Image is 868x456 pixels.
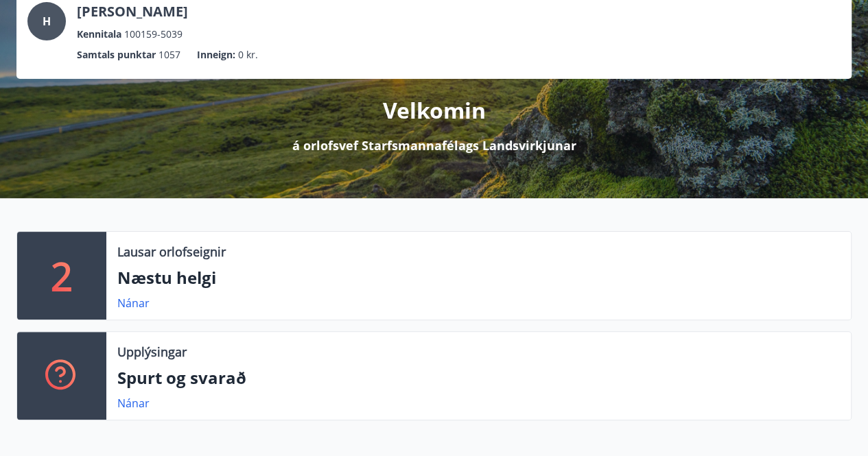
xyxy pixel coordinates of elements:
p: Lausar orlofseignir [117,243,226,261]
p: á orlofsvef Starfsmannafélags Landsvirkjunar [292,136,576,154]
span: 1057 [159,47,180,62]
p: Kennitala [77,27,121,42]
span: H [43,14,51,29]
span: 0 kr. [238,47,258,62]
p: [PERSON_NAME] [77,2,188,21]
p: Samtals punktar [77,47,156,62]
span: 100159-5039 [124,27,183,42]
p: Velkomin [383,95,486,125]
p: Upplýsingar [117,343,187,361]
a: Nánar [117,296,150,311]
p: 2 [51,250,73,302]
a: Nánar [117,396,150,411]
p: Inneign : [197,47,235,62]
p: Næstu helgi [117,266,840,289]
p: Spurt og svarað [117,366,840,389]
